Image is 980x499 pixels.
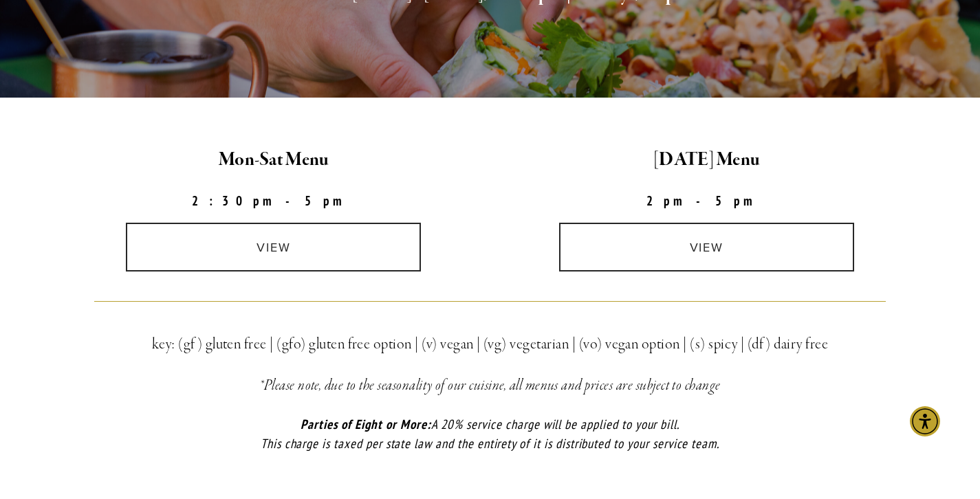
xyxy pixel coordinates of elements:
[910,406,940,436] div: Accessibility Menu
[646,192,766,209] strong: 2pm-5pm
[301,416,431,432] em: Parties of Eight or More:
[559,223,854,271] a: view
[502,146,912,175] h2: [DATE] Menu
[69,146,479,175] h2: Mon-Sat Menu
[259,376,721,395] em: *Please note, due to the seasonality of our cuisine, all menus and prices are subject to change
[192,192,356,209] strong: 2:30pm-5pm
[94,332,886,357] h3: key: (gf) gluten free | (gfo) gluten free option | (v) vegan | (vg) vegetarian | (vo) vegan optio...
[261,416,719,452] em: A 20% service charge will be applied to your bill. This charge is taxed per state law and the ent...
[126,223,421,271] a: view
